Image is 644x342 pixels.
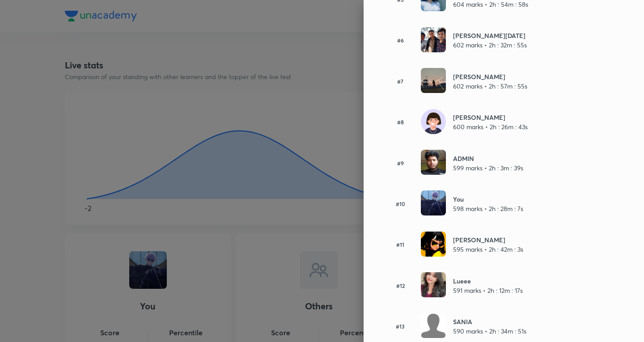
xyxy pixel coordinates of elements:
[385,322,415,330] h6: #13
[453,204,523,213] p: 598 marks • 2h : 28m : 7s
[453,286,523,295] p: 591 marks • 2h : 12m : 17s
[421,272,446,297] img: Avatar
[453,81,527,91] p: 602 marks • 2h : 57m : 55s
[453,326,526,336] p: 590 marks • 2h : 34m : 51s
[421,27,446,52] img: Avatar
[453,276,523,286] h6: Lueee
[453,31,527,40] h6: [PERSON_NAME][DATE]
[453,163,523,173] p: 599 marks • 2h : 3m : 39s
[385,77,415,85] h6: #7
[385,200,415,208] h6: #10
[385,118,415,126] h6: #8
[453,235,523,245] h6: [PERSON_NAME]
[453,113,528,122] h6: [PERSON_NAME]
[421,190,446,215] img: Avatar
[421,109,446,134] img: Avatar
[385,159,415,167] h6: #9
[421,68,446,93] img: Avatar
[453,154,523,163] h6: ADMIN
[453,40,527,50] p: 602 marks • 2h : 32m : 55s
[453,72,527,81] h6: [PERSON_NAME]
[453,194,523,204] h6: You
[453,122,528,131] p: 600 marks • 2h : 26m : 43s
[453,245,523,254] p: 595 marks • 2h : 42m : 3s
[421,232,446,257] img: Avatar
[385,282,415,290] h6: #12
[385,241,415,249] h6: #11
[453,317,526,326] h6: SANIA
[421,150,446,175] img: Avatar
[385,36,415,44] h6: #6
[421,313,446,338] img: Avatar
